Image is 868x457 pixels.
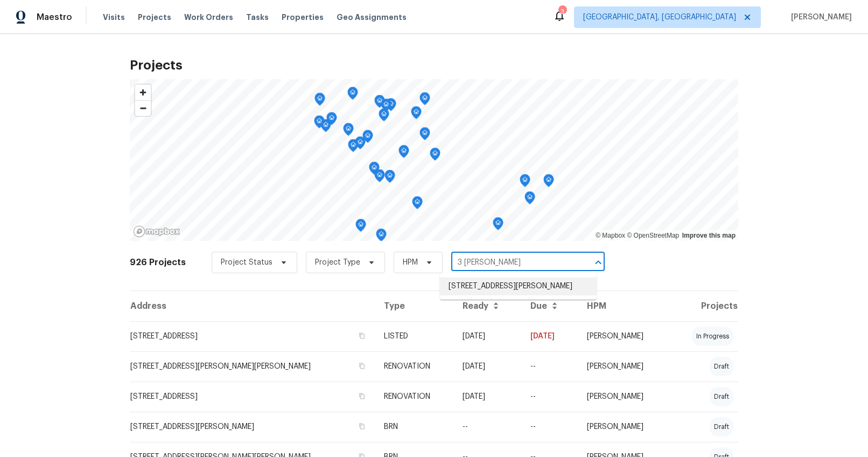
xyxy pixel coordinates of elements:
[384,170,395,186] div: Map marker
[184,12,233,23] span: Work Orders
[692,327,733,346] div: in progress
[375,291,454,321] th: Type
[37,12,72,23] span: Maestro
[381,99,391,115] div: Map marker
[376,228,387,245] div: Map marker
[130,291,375,321] th: Address
[130,79,738,241] canvas: Map
[314,115,325,132] div: Map marker
[583,12,736,23] span: [GEOGRAPHIC_DATA], [GEOGRAPHIC_DATA]
[374,95,385,112] div: Map marker
[135,85,151,100] button: Zoom in
[596,232,625,239] a: Mapbox
[419,127,430,144] div: Map marker
[524,191,535,208] div: Map marker
[357,361,367,371] button: Copy Address
[130,257,186,268] h2: 926 Projects
[398,145,409,162] div: Map marker
[343,123,354,140] div: Map marker
[440,278,597,295] li: [STREET_ADDRESS][PERSON_NAME]
[543,174,554,191] div: Map marker
[130,60,738,71] h2: Projects
[454,291,522,321] th: Ready
[454,351,522,382] td: Acq COE 2025-10-06T00:00:00.000Z
[347,87,358,103] div: Map marker
[357,331,367,341] button: Copy Address
[282,12,324,23] span: Properties
[669,291,738,321] th: Projects
[315,257,360,268] span: Project Type
[130,382,375,412] td: [STREET_ADDRESS]
[522,382,578,412] td: --
[357,421,367,431] button: Copy Address
[454,382,522,412] td: Acq COE 2025-10-22T00:00:00.000Z
[348,139,359,156] div: Map marker
[375,382,454,412] td: RENOVATION
[375,321,454,351] td: LISTED
[130,412,375,442] td: [STREET_ADDRESS][PERSON_NAME]
[386,98,396,115] div: Map marker
[362,130,373,147] div: Map marker
[375,412,454,442] td: BRN
[246,13,269,21] span: Tasks
[451,254,575,271] input: Search projects
[103,12,125,23] span: Visits
[130,351,375,382] td: [STREET_ADDRESS][PERSON_NAME][PERSON_NAME]
[591,255,606,270] button: Close
[326,112,337,129] div: Map marker
[411,106,422,123] div: Map marker
[627,232,679,239] a: OpenStreetMap
[221,257,272,268] span: Project Status
[130,321,375,351] td: [STREET_ADDRESS]
[522,291,578,321] th: Due
[430,148,440,164] div: Map marker
[138,12,171,23] span: Projects
[314,93,325,109] div: Map marker
[337,12,407,23] span: Geo Assignments
[578,291,669,321] th: HPM
[710,387,733,406] div: draft
[520,174,530,191] div: Map marker
[710,417,733,437] div: draft
[419,92,430,109] div: Map marker
[412,196,423,213] div: Map marker
[787,12,852,23] span: [PERSON_NAME]
[454,321,522,351] td: [DATE]
[379,108,389,125] div: Map marker
[454,412,522,442] td: --
[403,257,418,268] span: HPM
[522,412,578,442] td: Resale COE 2025-09-21T00:00:00.000Z
[522,321,578,351] td: [DATE]
[320,119,331,136] div: Map marker
[682,232,736,239] a: Improve this map
[578,351,669,382] td: [PERSON_NAME]
[369,162,380,178] div: Map marker
[710,357,733,376] div: draft
[374,169,385,186] div: Map marker
[133,225,180,238] a: Mapbox homepage
[375,351,454,382] td: RENOVATION
[357,391,367,401] button: Copy Address
[355,219,366,236] div: Map marker
[355,136,366,153] div: Map marker
[493,217,503,234] div: Map marker
[578,412,669,442] td: [PERSON_NAME]
[558,6,566,17] div: 3
[135,100,151,116] button: Zoom out
[578,321,669,351] td: [PERSON_NAME]
[522,351,578,382] td: --
[578,382,669,412] td: [PERSON_NAME]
